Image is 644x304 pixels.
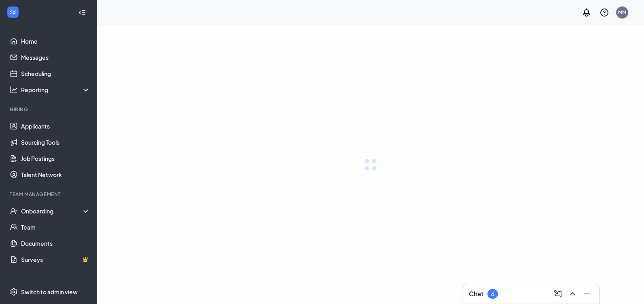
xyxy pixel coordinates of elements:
[21,219,90,235] a: Team
[21,167,90,183] a: Talent Network
[10,288,18,296] svg: Settings
[568,289,577,299] svg: ChevronUp
[600,8,609,17] svg: QuestionInfo
[21,150,90,167] a: Job Postings
[21,65,90,82] a: Scheduling
[21,49,90,65] a: Messages
[78,8,86,17] svg: Collapse
[491,291,494,298] div: 6
[10,86,18,94] svg: Analysis
[10,106,89,113] div: Hiring
[582,8,591,17] svg: Notifications
[21,288,78,296] div: Switch to admin view
[551,287,563,300] button: ComposeMessage
[21,251,90,268] a: SurveysCrown
[10,191,89,198] div: Team Management
[469,289,483,298] h3: Chat
[21,235,90,251] a: Documents
[21,33,90,49] a: Home
[10,207,18,215] svg: UserCheck
[553,289,563,299] svg: ComposeMessage
[21,207,91,215] div: Onboarding
[21,86,91,94] div: Reporting
[580,287,593,300] button: Minimize
[9,8,17,16] svg: WorkstreamLogo
[618,9,626,16] div: MM
[565,287,578,300] button: ChevronUp
[582,289,592,299] svg: Minimize
[21,118,90,134] a: Applicants
[21,134,90,150] a: Sourcing Tools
